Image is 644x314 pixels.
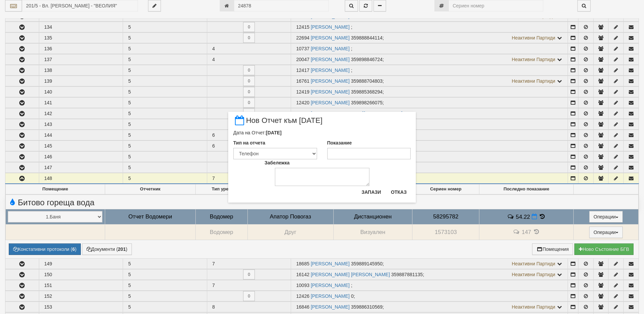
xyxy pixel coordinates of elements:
span: Нов Отчет към [DATE] [233,117,323,129]
label: Забележка [265,159,290,166]
button: Запази [357,187,385,198]
b: [DATE] [266,130,282,135]
button: Отказ [387,187,411,198]
span: Дата на Отчет: [233,130,282,135]
label: Показание [327,139,352,146]
label: Тип на отчета [233,139,265,146]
